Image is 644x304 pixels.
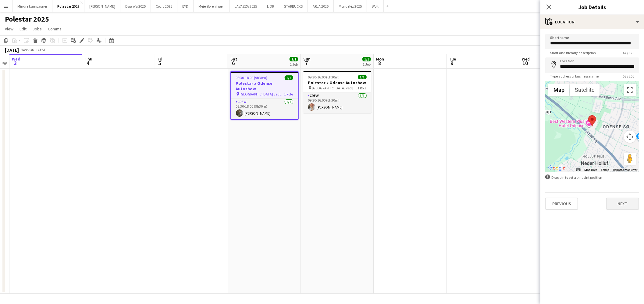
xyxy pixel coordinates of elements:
[613,168,637,171] a: Report a map error
[12,0,52,12] button: Mindre kampagner
[312,86,358,90] span: [GEOGRAPHIC_DATA] ved [GEOGRAPHIC_DATA].
[20,47,35,52] span: Week 36
[308,75,340,79] span: 09:30-16:00 (6h30m)
[12,56,20,62] span: Wed
[151,0,177,12] button: Cocio 2025
[120,0,151,12] button: Dagrofa 2025
[576,168,581,172] button: Keyboard shortcuts
[362,57,371,61] span: 1/1
[240,92,284,96] span: [GEOGRAPHIC_DATA] ved [GEOGRAPHIC_DATA].
[521,60,530,67] span: 10
[84,0,120,12] button: [PERSON_NAME]
[540,15,644,29] div: Location
[547,164,567,172] img: Google
[624,131,636,143] button: Map camera controls
[38,47,46,52] div: CEST
[584,168,597,172] button: Map Data
[229,60,237,67] span: 6
[11,60,20,67] span: 3
[303,92,372,113] app-card-role: Crew1/109:30-16:00 (6h30m)[PERSON_NAME]
[17,25,29,33] a: Edit
[303,56,311,62] span: Sun
[308,0,334,12] button: ARLA 2025
[290,57,298,61] span: 1/1
[33,26,42,32] span: Jobs
[548,84,570,96] button: Show street map
[547,164,567,172] a: Open this area in Google Maps (opens a new window)
[230,71,299,120] app-job-card: 08:30-18:00 (9h30m)1/1Polestar x Odense Autoshow [GEOGRAPHIC_DATA] ved [GEOGRAPHIC_DATA].1 RoleCr...
[262,0,279,12] button: L'OR
[303,71,372,113] app-job-card: 09:30-16:00 (6h30m)1/1Polestar x Odense Autoshow [GEOGRAPHIC_DATA] ved [GEOGRAPHIC_DATA].1 RoleCr...
[5,15,49,24] h1: Polestar 2025
[545,198,578,210] button: Previous
[375,60,384,67] span: 8
[624,153,636,165] button: Drag Pegman onto the map to open Street View
[358,75,367,79] span: 1/1
[618,50,639,55] span: 44 / 120
[363,62,371,67] div: 1 Job
[545,50,601,55] span: Short and friendly description
[236,75,268,80] span: 08:30-18:00 (9h30m)
[303,80,372,85] h3: Polestar x Odense Autoshow
[230,0,262,12] button: LAVAZZA 2025
[5,26,13,32] span: View
[20,26,27,32] span: Edit
[358,86,367,90] span: 1 Role
[376,56,384,62] span: Mon
[522,56,530,62] span: Wed
[449,56,456,62] span: Tue
[284,92,293,96] span: 1 Role
[2,25,16,33] a: View
[279,0,308,12] button: STARBUCKS
[285,75,293,80] span: 1/1
[290,62,298,67] div: 1 Job
[618,74,639,78] span: 58 / 255
[334,0,367,12] button: Mondeléz 2025
[540,3,644,11] h3: Job Details
[5,47,19,53] div: [DATE]
[157,60,162,67] span: 5
[45,25,64,33] a: Comms
[231,98,298,119] app-card-role: Crew1/108:30-18:00 (9h30m)[PERSON_NAME]
[230,56,237,62] span: Sat
[177,0,194,12] button: BYD
[158,56,162,62] span: Fri
[302,60,311,67] span: 7
[48,26,62,32] span: Comms
[601,168,609,171] a: Terms (opens in new tab)
[545,74,603,78] span: Type address or business name
[624,84,636,96] button: Toggle fullscreen view
[606,198,639,210] button: Next
[84,60,92,67] span: 4
[545,174,639,180] div: Drag pin to set a pinpoint position
[30,25,44,33] a: Jobs
[231,81,298,92] h3: Polestar x Odense Autoshow
[52,0,84,12] button: Polestar 2025
[85,56,92,62] span: Thu
[367,0,384,12] button: Wolt
[448,60,456,67] span: 9
[194,0,230,12] button: Mejeriforeningen
[570,84,600,96] button: Show satellite imagery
